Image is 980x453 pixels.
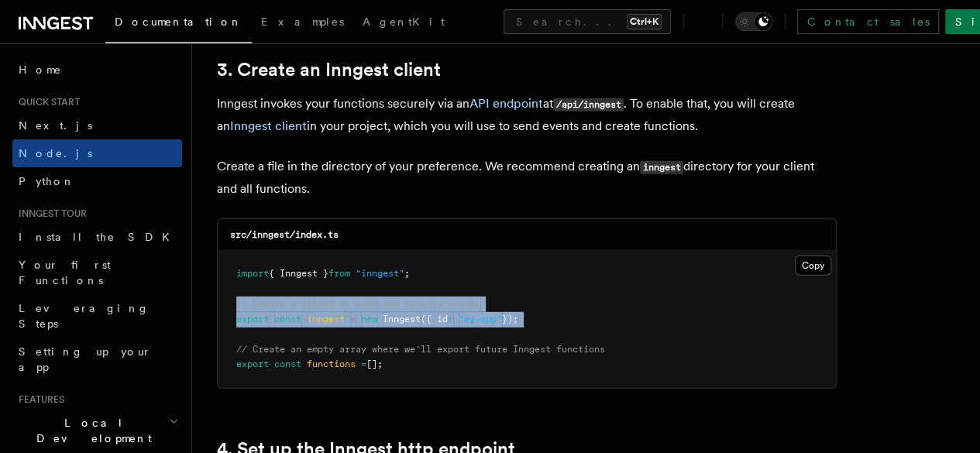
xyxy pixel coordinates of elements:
[12,56,182,84] a: Home
[236,314,269,324] span: export
[459,314,502,324] span: "my-app"
[12,294,182,338] a: Leveraging Steps
[12,112,182,139] a: Next.js
[421,314,448,324] span: ({ id
[12,139,182,167] a: Node.js
[350,314,356,324] span: =
[252,5,353,42] a: Examples
[366,359,383,369] span: [];
[12,338,182,381] a: Setting up your app
[795,256,831,276] button: Copy
[217,156,837,200] p: Create a file in the directory of your preference. We recommend creating an directory for your cl...
[328,268,350,279] span: from
[12,251,182,294] a: Your first Functions
[627,14,662,29] kbd: Ctrl+K
[383,314,421,324] span: Inngest
[19,119,92,132] span: Next.js
[448,314,453,324] span: :
[640,161,683,174] code: inngest
[19,345,152,373] span: Setting up your app
[504,9,671,34] button: Search...Ctrl+K
[797,9,939,34] a: Contact sales
[502,314,518,324] span: });
[217,59,441,81] a: 3. Create an Inngest client
[19,259,111,287] span: Your first Functions
[12,223,182,251] a: Install the SDK
[236,298,480,309] span: // Create a client to send and receive events
[307,314,345,324] span: inngest
[12,208,87,220] span: Inngest tour
[12,393,64,406] span: Features
[105,5,252,43] a: Documentation
[217,93,837,137] p: Inngest invokes your functions securely via an at . To enable that, you will create an in your pr...
[361,359,366,369] span: =
[115,15,242,28] span: Documentation
[236,344,605,355] span: // Create an empty array where we'll export future Inngest functions
[12,415,169,446] span: Local Development
[19,302,150,330] span: Leveraging Steps
[274,359,301,369] span: const
[269,268,328,279] span: { Inngest }
[261,15,344,28] span: Examples
[19,147,92,160] span: Node.js
[404,268,410,279] span: ;
[361,314,377,324] span: new
[236,359,269,369] span: export
[307,359,356,369] span: functions
[274,314,301,324] span: const
[19,175,75,187] span: Python
[553,98,624,112] code: /api/inngest
[19,62,62,77] span: Home
[353,5,454,42] a: AgentKit
[356,268,404,279] span: "inngest"
[363,15,445,28] span: AgentKit
[12,167,182,195] a: Python
[19,231,179,243] span: Install the SDK
[12,96,80,108] span: Quick start
[12,409,182,452] button: Local Development
[230,229,339,240] code: src/inngest/index.ts
[735,12,772,31] button: Toggle dark mode
[469,96,543,111] a: API endpoint
[230,118,307,133] a: Inngest client
[236,268,269,279] span: import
